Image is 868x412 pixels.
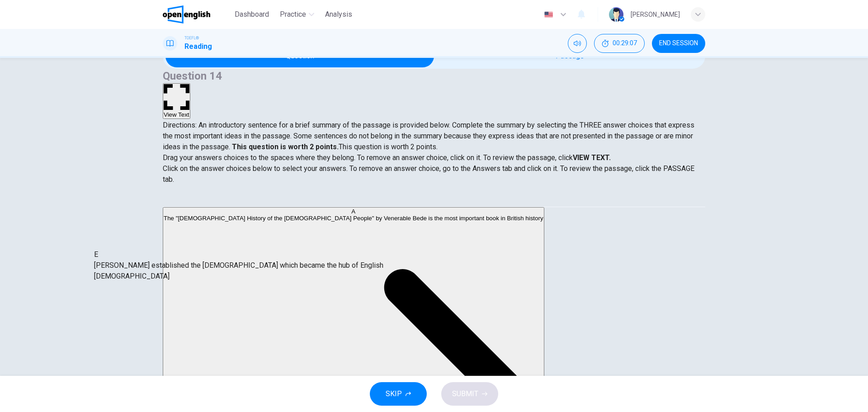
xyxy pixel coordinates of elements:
button: View Text [163,83,190,119]
span: Practice [280,9,306,20]
span: Analysis [325,9,352,20]
img: en [543,11,554,18]
span: This question is worth 2 points. [339,142,438,151]
span: END SESSION [659,40,698,47]
button: Dashboard [231,6,273,23]
span: SKIP [386,388,402,400]
button: SKIP [370,382,427,406]
div: Choose test type tabs [163,185,705,207]
strong: This question is worth 2 points. [230,142,339,151]
strong: VIEW TEXT. [573,153,611,162]
span: TOEFL® [184,35,199,41]
span: The "[DEMOGRAPHIC_DATA] History of the [DEMOGRAPHIC_DATA] People" by Venerable Bede is the most i... [164,215,543,222]
button: Practice [276,6,318,23]
h1: Reading [184,41,212,52]
img: OpenEnglish logo [163,5,210,24]
h4: Question 14 [163,69,705,83]
span: Directions: An introductory sentence for a brief summary of the passage is provided below. Comple... [163,121,694,151]
div: [PERSON_NAME] [631,9,680,20]
div: A [164,208,543,215]
p: Click on the answer choices below to select your answers. To remove an answer choice, go to the A... [163,163,705,185]
p: Drag your answers choices to the spaces where they belong. To remove an answer choice, click on i... [163,152,705,163]
span: Dashboard [235,9,269,20]
button: 00:29:07 [594,34,645,53]
img: Profile picture [609,7,623,22]
button: END SESSION [652,34,705,53]
span: 00:29:07 [613,40,637,47]
div: Hide [594,34,645,53]
a: OpenEnglish logo [163,5,231,24]
div: Mute [568,34,587,53]
button: Analysis [321,6,356,23]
